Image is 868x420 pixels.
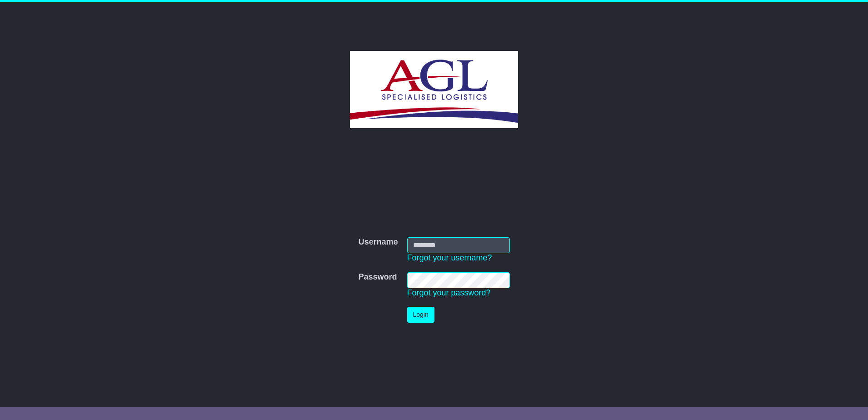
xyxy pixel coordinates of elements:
[358,272,397,282] label: Password
[407,288,491,297] a: Forgot your password?
[350,51,518,128] img: AGL SPECIALISED LOGISTICS
[358,237,398,247] label: Username
[407,307,434,323] button: Login
[407,253,492,262] a: Forgot your username?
